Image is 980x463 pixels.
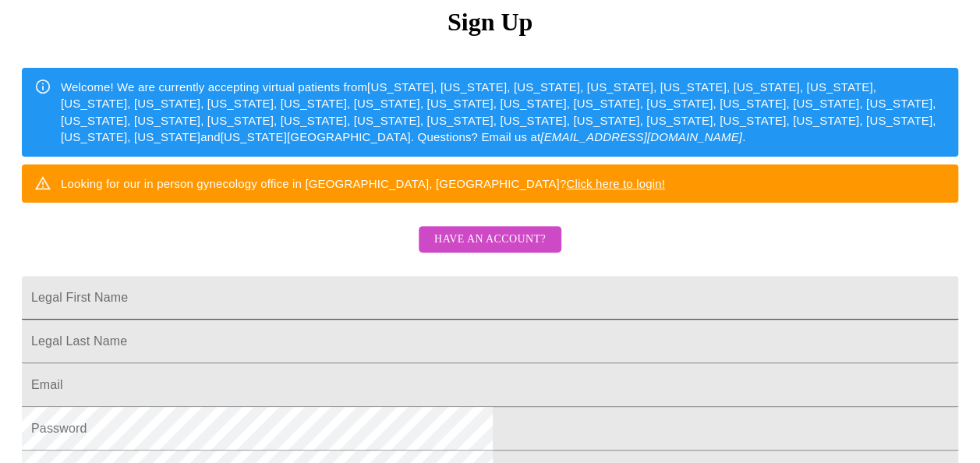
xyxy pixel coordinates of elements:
em: [EMAIL_ADDRESS][DOMAIN_NAME] [540,130,742,143]
a: Have an account? [415,243,565,256]
a: Click here to login! [566,177,665,190]
div: Welcome! We are currently accepting virtual patients from [US_STATE], [US_STATE], [US_STATE], [US... [61,72,946,152]
div: Looking for our in person gynecology office in [GEOGRAPHIC_DATA], [GEOGRAPHIC_DATA]? [61,169,665,198]
span: Have an account? [434,230,546,249]
button: Have an account? [419,226,561,253]
h3: Sign Up [22,8,958,37]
